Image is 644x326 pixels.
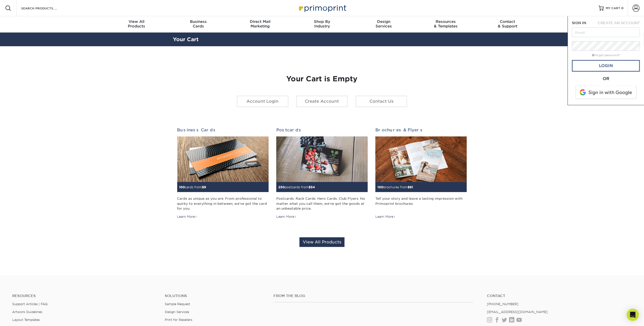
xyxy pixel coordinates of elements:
[229,19,291,28] div: Marketing
[177,196,269,211] div: Cards as unique as you are. From professional to quirky to everything in between, we've got the c...
[167,19,229,24] span: Business
[572,21,586,25] span: SIGN IN
[375,136,467,182] img: Brochures & Flyers
[177,136,269,182] img: Business Cards
[291,19,353,24] span: Shop By
[177,128,269,219] a: Business Cards 100cards from$9 Cards as unique as you are. From professional to quirky to everyth...
[408,185,410,189] span: $
[165,310,189,314] a: Design Services
[278,185,285,189] span: 250
[291,16,353,33] a: Shop ByIndustry
[375,128,467,219] a: Brochures & Flyers 100brochures from$61 Tell your story and leave a lasting impression with Primo...
[165,302,190,306] a: Sample Request
[415,19,477,28] div: & Templates
[179,185,206,189] small: cards from
[415,16,477,33] a: Resources& Templates
[179,185,185,189] span: 100
[165,294,266,298] h4: Solutions
[296,96,348,107] a: Create Account
[410,185,413,189] span: 61
[229,16,291,33] a: Direct MailMarketing
[415,19,477,24] span: Resources
[12,318,40,322] a: Layout Templates
[177,75,467,83] h1: Your Cart is Empty
[487,294,632,298] a: Contact
[353,19,415,24] span: Design
[12,302,48,306] a: Support Articles | FAQ
[273,294,473,298] h4: From the Blog
[477,16,539,33] a: Contact& Support
[598,21,640,25] span: CREATE AN ACCOUNT
[167,16,229,33] a: BusinessCards
[487,302,518,306] a: [PHONE_NUMBER]
[237,96,289,107] a: Account Login
[173,36,199,42] a: Your Cart
[477,19,539,28] div: & Support
[353,16,415,33] a: DesignServices
[572,60,640,72] a: Login
[106,16,168,33] a: View AllProducts
[377,185,413,189] small: brochures from
[202,185,204,189] span: $
[353,19,415,28] div: Services
[291,19,353,28] div: Industry
[276,128,368,132] h2: Postcards
[375,196,467,211] div: Tell your story and leave a lasting impression with Primoprint brochures.
[572,27,640,37] input: Email
[204,185,206,189] span: 9
[606,6,620,10] span: MY CART
[477,19,539,24] span: Contact
[621,6,624,10] span: 0
[229,19,291,24] span: Direct Mail
[572,76,640,82] div: OR
[177,214,197,219] div: Learn More
[12,310,42,314] a: Artwork Guidelines
[299,237,345,247] a: View All Products
[377,185,383,189] span: 100
[355,96,407,107] a: Contact Us
[297,3,348,13] img: Primoprint
[309,185,311,189] span: $
[375,214,395,219] div: Learn More
[311,185,315,189] span: 54
[276,196,368,211] div: Postcards. Rack Cards. Hero Cards. Club Flyers. No matter what you call them, we've got the goods...
[375,128,467,132] h2: Brochures & Flyers
[276,136,368,182] img: Postcards
[177,128,269,132] h2: Business Cards
[592,54,620,57] a: forgot password?
[165,318,192,322] a: Print for Resellers
[276,214,296,219] div: Learn More
[276,128,368,219] a: Postcards 250postcards from$54 Postcards. Rack Cards. Hero Cards. Club Flyers. No matter what you...
[106,19,168,28] div: Products
[21,5,70,11] input: SEARCH PRODUCTS.....
[487,310,548,314] a: [EMAIL_ADDRESS][DOMAIN_NAME]
[278,185,315,189] small: postcards from
[627,309,639,321] div: Open Intercom Messenger
[12,294,157,298] h4: Resources
[167,19,229,28] div: Cards
[106,19,168,24] span: View All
